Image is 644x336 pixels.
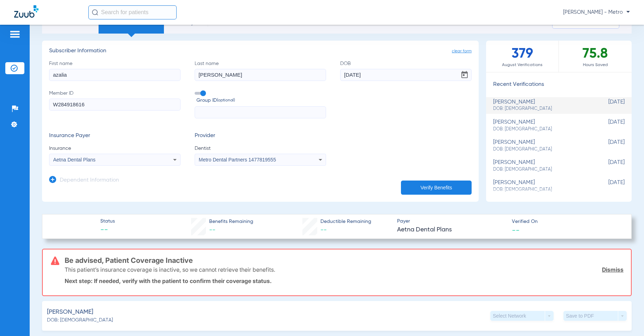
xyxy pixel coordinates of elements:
div: 379 [486,41,559,72]
label: DOB [340,60,472,81]
span: clear form [452,48,472,55]
p: Next step: If needed, verify with the patient to confirm their coverage status. [65,277,624,284]
div: [PERSON_NAME] [493,159,589,172]
button: Verify Benefits [401,181,472,195]
div: 75.8 [559,41,632,72]
span: Verified On [512,218,620,225]
span: DOB: [DEMOGRAPHIC_DATA] [493,146,589,153]
span: [PERSON_NAME] [47,308,93,317]
img: hamburger-icon [9,30,20,39]
span: -- [320,227,327,233]
button: Open calendar [457,68,472,82]
span: DOB: [DEMOGRAPHIC_DATA] [493,187,589,193]
span: Benefits Remaining [209,218,253,225]
span: [DATE] [589,119,625,132]
input: Search for patients [88,5,177,19]
span: Status [100,218,115,225]
span: Hours Saved [559,61,632,69]
span: -- [512,226,520,234]
div: [PERSON_NAME] [493,119,589,132]
span: Deductible Remaining [320,218,371,225]
div: [PERSON_NAME] [493,99,589,112]
input: First name [49,69,181,81]
h3: Insurance Payer [49,132,181,140]
label: First name [49,60,181,81]
input: DOBOpen calendar [340,69,472,81]
span: Dentist [195,145,326,152]
span: -- [100,225,115,235]
label: Last name [195,60,326,81]
span: Aetna Dental Plans [397,225,506,234]
span: [DATE] [589,179,625,193]
span: Metro Dental Partners 1477819555 [199,157,276,163]
h3: Provider [195,132,326,140]
span: -- [209,227,215,233]
span: DOB: [DEMOGRAPHIC_DATA] [493,106,589,112]
span: August Verifications [486,61,559,69]
span: DOB: [DEMOGRAPHIC_DATA] [493,126,589,132]
span: Insurance [49,145,181,152]
span: Payer [397,218,506,225]
span: [DATE] [589,99,625,112]
span: [PERSON_NAME] - Metro [563,9,630,16]
img: Zuub Logo [14,5,39,18]
small: (optional) [217,97,235,104]
h3: Dependent Information [60,177,119,184]
span: Aetna Dental Plans [53,157,96,163]
span: Group ID [196,97,326,104]
div: [PERSON_NAME] [493,139,589,152]
a: Dismiss [602,266,624,273]
input: Member ID [49,99,181,111]
input: Last name [195,69,326,81]
h3: Be advised, Patient Coverage Inactive [65,257,624,264]
span: [DATE] [589,139,625,152]
span: DOB: [DEMOGRAPHIC_DATA] [47,317,113,324]
iframe: Chat Widget [609,302,644,336]
span: DOB: [DEMOGRAPHIC_DATA] [493,166,589,173]
span: [DATE] [589,159,625,172]
div: [PERSON_NAME] [493,179,589,193]
p: This patient’s insurance coverage is inactive, so we cannot retrieve their benefits. [65,266,275,273]
h3: Subscriber Information [49,48,472,55]
label: Member ID [49,90,181,119]
img: error-icon [51,257,59,265]
h3: Recent Verifications [486,81,632,88]
img: Search Icon [92,9,98,16]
